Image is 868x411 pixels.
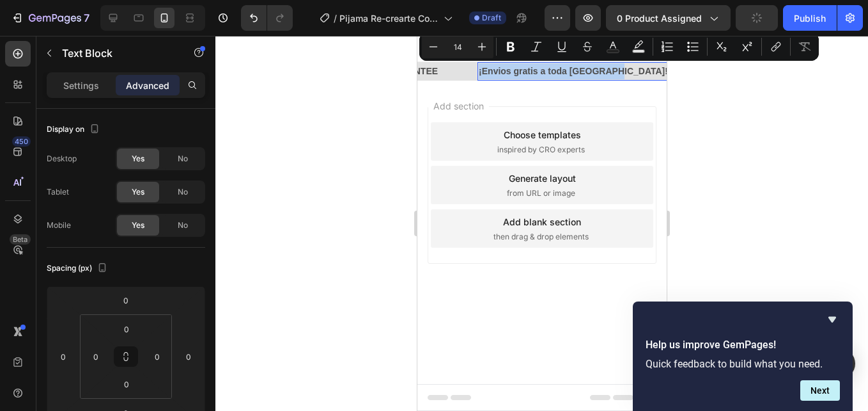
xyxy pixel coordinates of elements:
input: 0 [54,347,73,366]
input: 0 [179,347,198,366]
h2: Help us improve GemPages! [646,337,840,353]
div: Choose templates [86,92,164,106]
div: Desktop [47,153,77,165]
span: then drag & drop elements [76,195,171,207]
input: 0px [114,375,139,394]
div: Display on [47,121,102,138]
p: Advanced [126,79,169,92]
div: Spacing (px) [47,260,110,277]
span: Yes [132,186,144,198]
span: Yes [132,153,144,165]
div: Editor contextual toolbar [419,33,819,61]
div: Help us improve GemPages! [646,312,840,401]
span: Add section [11,63,72,77]
span: / [334,12,337,25]
input: 0px [148,347,167,366]
input: 0px [86,347,105,366]
button: Publish [783,5,837,31]
div: Generate layout [91,136,159,149]
div: Beta [10,234,31,245]
div: Tablet [47,186,69,198]
button: Hide survey [825,312,840,327]
span: from URL or image [89,152,158,163]
span: Pijama Re-crearte Coloreable - IC [339,12,438,25]
input: 0px [114,319,139,339]
div: 450 [12,136,31,147]
span: Yes [132,220,144,231]
p: Quick feedback to build what you need. [646,358,840,370]
span: No [178,153,188,165]
p: Settings [63,79,99,92]
div: Undo/Redo [241,5,293,31]
span: Draft [482,12,501,24]
span: No [178,186,188,198]
p: Text Block [62,45,171,61]
div: Add blank section [86,179,164,193]
div: Rich Text Editor. Editing area: main [60,26,252,45]
button: 7 [5,5,95,31]
iframe: Design area [417,36,667,411]
p: ¡Envios gratis a toda [GEOGRAPHIC_DATA]! [61,28,251,44]
span: No [178,220,188,231]
button: 0 product assigned [606,5,731,31]
span: 0 product assigned [617,12,702,25]
span: inspired by CRO experts [80,108,167,120]
div: Publish [794,12,826,25]
p: 7 [84,10,89,26]
input: 0 [113,291,139,310]
div: Mobile [47,220,71,231]
button: Next question [800,380,840,401]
